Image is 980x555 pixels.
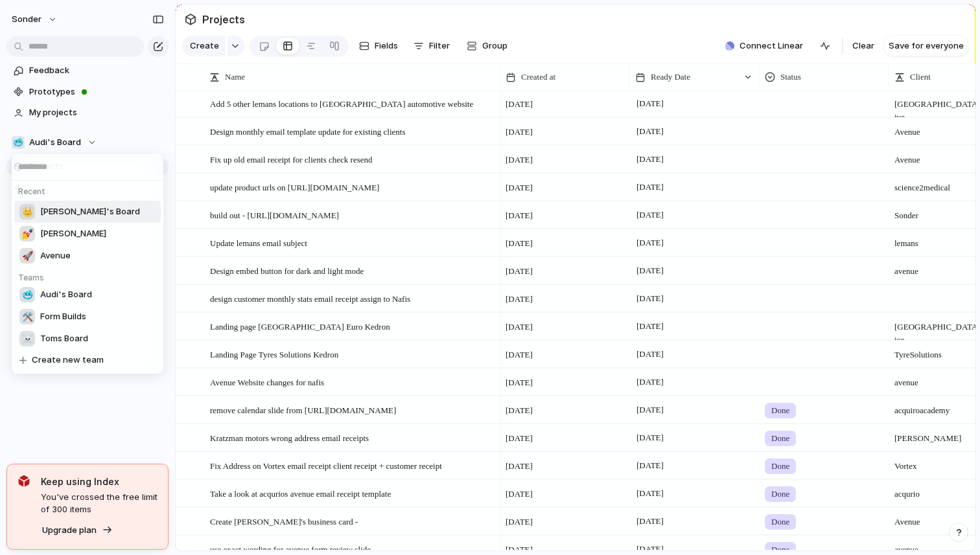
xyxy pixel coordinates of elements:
span: [PERSON_NAME]'s Board [40,205,140,218]
h5: Recent [14,181,165,198]
div: 🚀 [19,248,35,264]
h5: Teams [14,267,165,284]
div: 🥶 [19,287,35,302]
span: Create new team [32,354,104,367]
span: Audi's Board [40,288,92,301]
span: Form Builds [40,310,86,323]
div: 👑 [19,204,35,220]
span: [PERSON_NAME] [40,227,106,240]
span: Avenue [40,249,71,262]
div: ☠️ [19,331,35,346]
div: 💅 [19,226,35,242]
span: Toms Board [40,332,88,345]
div: 🛠️ [19,309,35,324]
